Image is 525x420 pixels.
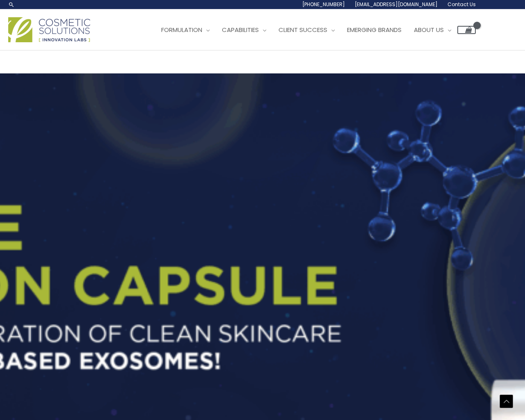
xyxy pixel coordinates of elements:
span: Client Success [278,25,327,34]
span: [PHONE_NUMBER] [302,1,345,8]
img: Cosmetic Solutions Logo [8,17,90,42]
a: Capabilities [216,18,272,42]
span: About Us [414,25,444,34]
a: Formulation [155,18,216,42]
span: Contact Us [447,1,476,8]
span: Emerging Brands [347,25,402,34]
a: Emerging Brands [341,18,408,42]
a: View Shopping Cart, empty [457,26,476,34]
nav: Site Navigation [149,18,476,42]
a: Client Success [272,18,341,42]
a: Search icon link [8,1,15,8]
span: Formulation [161,25,202,34]
span: [EMAIL_ADDRESS][DOMAIN_NAME] [355,1,438,8]
a: About Us [408,18,457,42]
span: Capabilities [222,25,259,34]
